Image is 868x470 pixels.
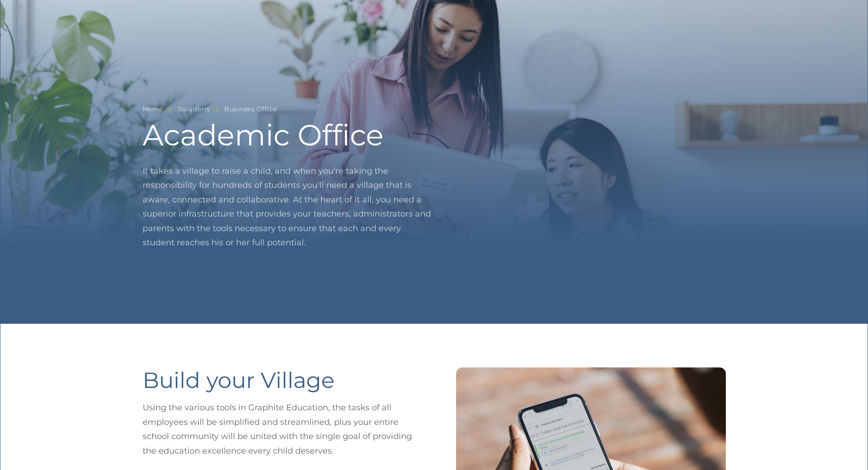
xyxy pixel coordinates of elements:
h1: Academic Office [143,120,434,150]
p: It takes a village to raise a child, and when you're taking the responsibility for hundreds of st... [143,164,434,250]
a: Business Office [224,103,277,115]
a: Solutions [178,103,210,115]
h2: Build your Village [143,367,334,394]
a: Home [143,103,163,115]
